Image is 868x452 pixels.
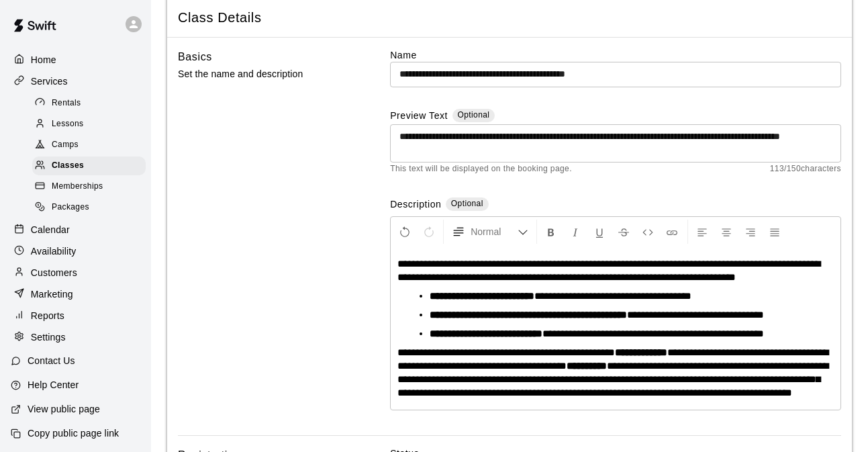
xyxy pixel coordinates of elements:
[52,201,89,214] span: Packages
[11,71,140,91] a: Services
[390,163,572,176] span: This text will be displayed on the booking page.
[11,263,140,283] a: Customers
[52,180,103,193] span: Memberships
[390,48,841,62] label: Name
[11,220,140,240] a: Calendar
[418,220,440,244] button: Redo
[31,309,64,322] p: Reports
[763,220,786,244] button: Justify Align
[52,97,81,110] span: Rentals
[178,9,841,27] span: Class Details
[31,244,77,258] p: Availability
[458,110,490,120] span: Optional
[178,66,350,83] p: Set the name and description
[11,327,140,347] a: Settings
[32,94,146,113] div: Rentals
[28,354,75,367] p: Contact Us
[32,114,151,134] a: Lessons
[32,198,146,217] div: Packages
[28,426,119,440] p: Copy public page link
[691,220,714,244] button: Left Align
[52,138,79,152] span: Camps
[11,284,140,304] a: Marketing
[31,75,68,88] p: Services
[31,223,70,236] p: Calendar
[31,53,56,66] p: Home
[739,220,762,244] button: Right Align
[612,220,635,244] button: Format Strikethrough
[31,266,77,279] p: Customers
[32,115,146,134] div: Lessons
[471,225,518,238] span: Normal
[28,402,100,416] p: View public page
[661,220,683,244] button: Insert Link
[540,220,563,244] button: Format Bold
[11,50,140,70] a: Home
[446,220,534,244] button: Formatting Options
[32,177,151,197] a: Memberships
[393,220,416,244] button: Undo
[32,156,151,177] a: Classes
[451,199,483,208] span: Optional
[770,163,841,176] span: 113 / 150 characters
[31,287,73,301] p: Marketing
[11,306,140,326] a: Reports
[28,378,79,392] p: Help Center
[636,220,659,244] button: Insert Code
[11,241,140,261] a: Availability
[31,330,66,344] p: Settings
[390,197,441,213] label: Description
[32,197,151,218] a: Packages
[588,220,611,244] button: Format Underline
[32,136,146,154] div: Camps
[52,118,84,131] span: Lessons
[32,135,151,156] a: Camps
[32,177,146,196] div: Memberships
[390,109,448,124] label: Preview Text
[178,48,212,66] h6: Basics
[32,156,146,175] div: Classes
[715,220,738,244] button: Center Align
[52,159,84,173] span: Classes
[564,220,587,244] button: Format Italics
[32,93,151,114] a: Rentals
